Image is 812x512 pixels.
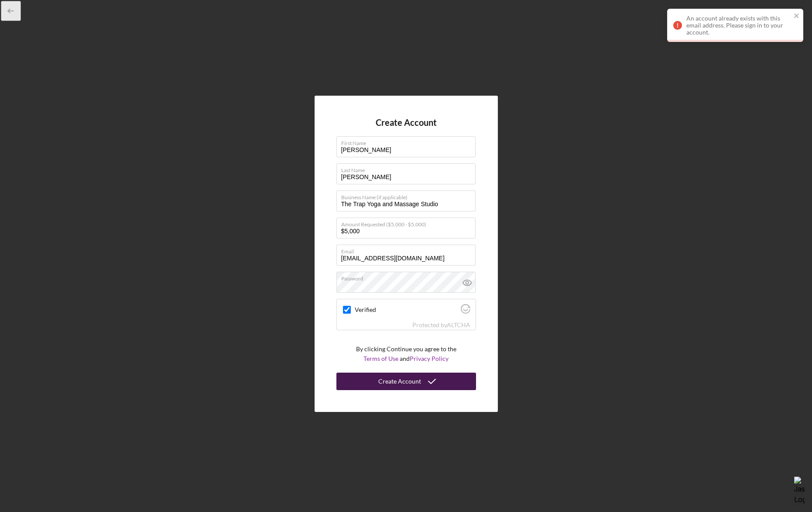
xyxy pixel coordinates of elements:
label: Amount Requested ($5,000 - $5,000) [341,218,476,228]
label: Last Name [341,164,476,173]
a: Privacy Policy [410,355,449,362]
label: First Name [341,137,476,146]
div: Protected by [412,322,470,329]
button: close [794,12,800,21]
p: By clicking Continue you agree to the and [356,344,456,364]
button: Create Account [336,373,476,390]
a: Visit Altcha.org [447,321,470,329]
label: Email [341,245,476,255]
label: Verified [355,306,458,313]
h4: Create Account [376,118,437,128]
label: Business Name (if applicable) [341,191,476,201]
label: Password [341,272,476,282]
div: Create Account [378,373,421,390]
a: Visit Altcha.org [461,308,470,315]
div: An account already exists with this email address. Please sign in to your account. [686,15,791,36]
a: Terms of Use [363,355,398,362]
